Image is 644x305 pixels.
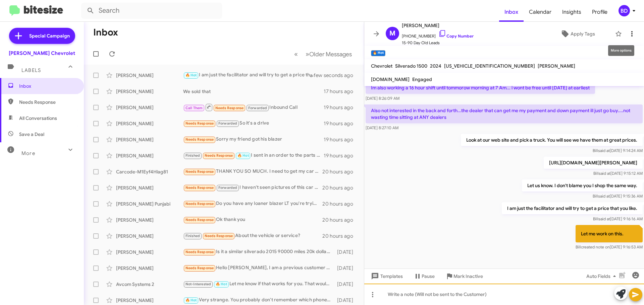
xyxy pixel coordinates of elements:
[334,265,359,272] div: [DATE]
[571,28,595,40] span: Apply Tags
[19,99,76,105] span: Needs Response
[19,115,57,122] span: All Conversations
[183,136,324,143] div: Sorry my friend got his blazer
[402,29,474,40] span: [PHONE_NUMBER]
[581,244,610,249] span: created note on
[183,184,322,192] div: I haven't seen pictures of this car I noticed
[116,152,183,159] div: [PERSON_NAME]
[334,281,359,288] div: [DATE]
[205,153,233,158] span: Needs Response
[502,202,643,214] p: I am just the facilitator and will try to get a price that you like.
[538,63,575,69] span: [PERSON_NAME]
[237,153,249,158] span: 🔥 Hot
[324,136,359,143] div: 19 hours ago
[217,185,239,191] span: Forwarded
[116,217,183,223] div: [PERSON_NAME]
[185,169,214,174] span: Needs Response
[183,71,318,79] div: I am just the facilitator and will try to get a price that you like.
[586,270,619,282] span: Auto Fields
[21,150,35,156] span: More
[499,2,524,22] a: Inbox
[408,270,440,282] button: Pause
[183,232,322,240] div: About the vehicle or service?
[290,47,356,61] nav: Page navigation example
[318,72,359,79] div: a few seconds ago
[422,270,435,282] span: Pause
[402,21,474,29] span: [PERSON_NAME]
[587,2,613,22] a: Profile
[371,76,410,82] span: [DOMAIN_NAME]
[183,200,322,208] div: Do you have any loaner blazer LT you're trying to lease out
[185,202,214,206] span: Needs Response
[581,270,624,282] button: Auto Fields
[19,131,44,138] span: Save a Deal
[364,270,408,282] button: Templates
[183,103,324,111] div: Inbound Call
[116,136,183,143] div: [PERSON_NAME]
[334,297,359,304] div: [DATE]
[116,184,183,191] div: [PERSON_NAME]
[371,50,385,56] small: 🔥 Hot
[366,96,399,101] span: [DATE] 8:26:09 AM
[366,104,643,123] p: Also not interested in the back and forth...the dealer that can get me my payment and down paymen...
[370,270,403,282] span: Templates
[522,179,643,192] p: Let us know. I don't blame you I shop the same way.
[593,216,643,221] span: Bill [DATE] 9:16:16 AM
[324,104,359,111] div: 19 hours ago
[306,50,309,58] span: »
[598,148,610,153] span: said at
[215,106,244,110] span: Needs Response
[389,28,395,39] span: M
[608,45,634,56] div: More options
[205,234,233,238] span: Needs Response
[185,250,214,254] span: Needs Response
[366,125,398,130] span: [DATE] 8:27:10 AM
[116,104,183,111] div: [PERSON_NAME]
[619,5,630,16] div: BD
[324,120,359,127] div: 19 hours ago
[593,148,643,153] span: Bill [DATE] 9:14:24 AM
[21,67,41,73] span: Labels
[116,168,183,175] div: Carcode-M1Eyf4Hlag81
[185,153,200,158] span: Finished
[183,264,334,272] div: Hello [PERSON_NAME], I am a previous customer of you guys w a z06 purchase, just wanted to check ...
[593,194,643,199] span: Bill [DATE] 9:15:36 AM
[593,171,643,176] span: Bill [DATE] 9:15:12 AM
[183,152,324,159] div: I sent in an order to the parts department for front front-mounted camera for my [STREET_ADDRESS]...
[183,296,334,304] div: Very strange. You probably don't remember which phone number that was that you called?
[185,106,203,110] span: Call Them
[116,233,183,239] div: [PERSON_NAME]
[430,63,441,69] span: 2024
[576,225,643,242] p: Let me work on this.
[183,120,324,127] div: So it's a drive
[116,72,183,79] div: [PERSON_NAME]
[440,270,488,282] button: Mark Inactive
[438,33,474,39] a: Copy Number
[216,282,227,286] span: 🔥 Hot
[185,266,214,270] span: Needs Response
[185,73,197,77] span: 🔥 Hot
[576,244,643,249] span: Bill [DATE] 9:16:53 AM
[116,297,183,304] div: [PERSON_NAME]
[183,248,334,256] div: Is it a similar silverado 2015 90000 miles 20k dollars
[116,88,183,95] div: [PERSON_NAME]
[453,270,483,282] span: Mark Inactive
[322,233,359,239] div: 20 hours ago
[185,298,197,302] span: 🔥 Hot
[247,105,269,111] span: Forwarded
[461,134,643,146] p: Look at our web site and pick a truck. You will see we have them at great prices.
[598,194,610,199] span: said at
[366,82,595,94] p: Im also working a 16 hour shift until tommorow morning at 7 Am... i wont be free until [DATE] at ...
[322,168,359,175] div: 20 hours ago
[613,5,637,16] button: BD
[598,216,610,221] span: said at
[116,265,183,272] div: [PERSON_NAME]
[309,51,352,58] span: Older Messages
[81,3,222,19] input: Search
[9,50,75,57] div: [PERSON_NAME] Chevrolet
[19,83,76,89] span: Inbox
[544,157,643,169] p: [URL][DOMAIN_NAME][PERSON_NAME]
[395,63,427,69] span: Silverado 1500
[412,76,432,82] span: Engaged
[185,121,214,126] span: Needs Response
